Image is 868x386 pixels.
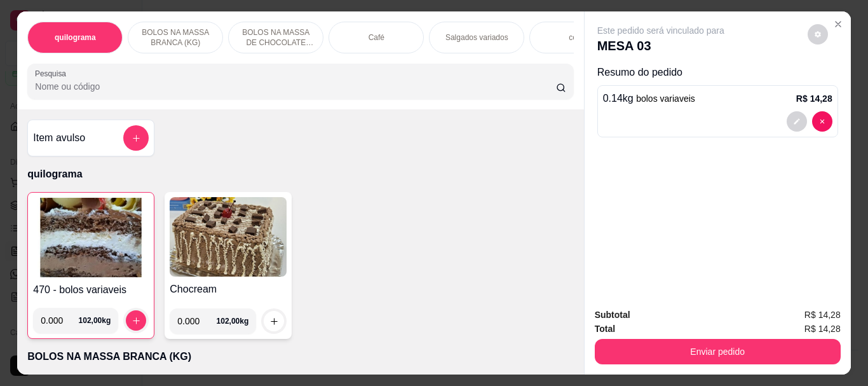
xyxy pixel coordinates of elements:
label: Pesquisa [35,68,71,79]
button: decrease-product-quantity [787,111,807,132]
h4: 470 - bolos variaveis [33,282,149,298]
h4: Chocream [170,282,287,297]
p: Salgados variados [445,32,508,43]
p: Este pedido será vinculado para [597,24,724,37]
img: product-image [33,198,149,277]
input: 0.00 [41,308,78,333]
p: Resumo do pedido [597,65,838,80]
button: decrease-product-quantity [812,111,832,132]
p: BOLOS NA MASSA DE CHOCOLATE preço por (KG) [239,27,313,48]
p: quilograma [55,32,96,43]
strong: Subtotal [595,310,630,320]
button: increase-product-quantity [126,310,146,331]
button: increase-product-quantity [264,311,284,331]
p: R$ 14,28 [796,92,832,105]
span: R$ 14,28 [804,322,841,336]
p: 0.14 kg [603,91,695,106]
p: copo [569,32,585,43]
strong: Total [595,324,615,334]
p: MESA 03 [597,37,724,55]
img: product-image [170,197,287,277]
button: Enviar pedido [595,339,841,364]
span: bolos variaveis [636,93,695,104]
button: Close [828,14,848,34]
input: 0.00 [177,308,216,334]
h4: Item avulso [33,130,85,146]
p: BOLOS NA MASSA BRANCA (KG) [139,27,212,48]
p: quilograma [27,167,573,182]
p: Café [369,32,384,43]
button: decrease-product-quantity [808,24,828,45]
p: BOLOS NA MASSA BRANCA (KG) [27,349,573,364]
button: add-separate-item [123,125,149,151]
input: Pesquisa [35,80,556,93]
span: R$ 14,28 [804,308,841,322]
